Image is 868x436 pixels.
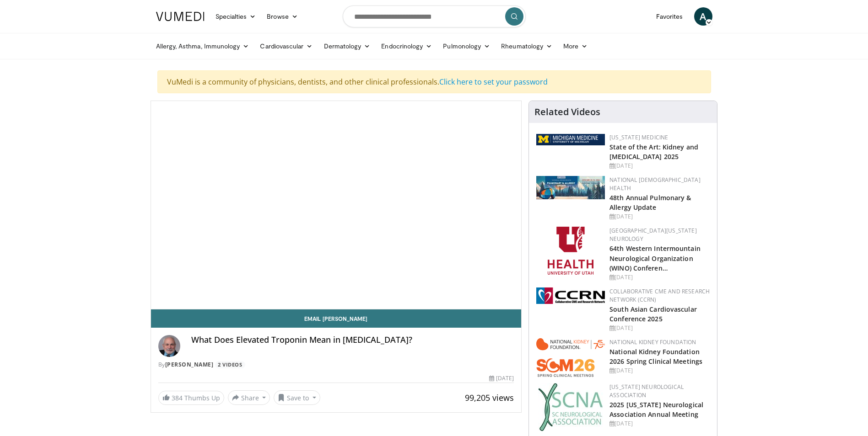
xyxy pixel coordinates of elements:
a: Rheumatology [496,37,558,55]
a: Click here to set your password [439,77,548,87]
img: b123db18-9392-45ae-ad1d-42c3758a27aa.jpg.150x105_q85_autocrop_double_scale_upscale_version-0.2.jpg [538,383,603,431]
a: Browse [261,7,303,26]
div: [DATE] [609,162,710,170]
img: a04ee3ba-8487-4636-b0fb-5e8d268f3737.png.150x105_q85_autocrop_double_scale_upscale_version-0.2.png [536,287,605,304]
img: Avatar [158,335,180,357]
a: [US_STATE] Medicine [609,133,668,141]
a: Endocrinology [376,37,437,55]
a: Collaborative CME and Research Network (CCRN) [609,287,710,303]
a: 2 Videos [215,361,245,369]
a: [US_STATE] Neurological Association [609,383,684,399]
a: National Kidney Foundation 2026 Spring Clinical Meetings [609,347,702,366]
a: Pulmonology [437,37,496,55]
span: 384 [172,393,183,402]
a: 2025 [US_STATE] Neurological Association Annual Meeting [609,400,703,419]
img: b90f5d12-84c1-472e-b843-5cad6c7ef911.jpg.150x105_q85_autocrop_double_scale_upscale_version-0.2.jpg [536,176,605,199]
img: 5ed80e7a-0811-4ad9-9c3a-04de684f05f4.png.150x105_q85_autocrop_double_scale_upscale_version-0.2.png [536,134,605,145]
a: Cardiovascular [254,37,318,55]
div: [DATE] [609,367,710,375]
a: Dermatology [318,37,376,55]
a: Favorites [651,7,689,26]
a: National Kidney Foundation [609,338,696,346]
button: Share [228,390,270,405]
span: 99,205 views [465,392,514,403]
input: Search topics, interventions [343,5,526,27]
h4: Related Videos [534,106,600,117]
button: Save to [274,390,320,405]
img: VuMedi Logo [156,12,205,21]
a: National [DEMOGRAPHIC_DATA] Health [609,176,701,192]
div: [DATE] [609,273,710,282]
div: By [158,361,514,369]
a: 384 Thumbs Up [158,391,224,405]
img: f6362829-b0a3-407d-a044-59546adfd345.png.150x105_q85_autocrop_double_scale_upscale_version-0.2.png [548,227,593,275]
div: [DATE] [609,324,710,332]
img: 79503c0a-d5ce-4e31-88bd-91ebf3c563fb.png.150x105_q85_autocrop_double_scale_upscale_version-0.2.png [536,338,605,377]
a: 64th Western Intermountain Neurological Organization (WINO) Conferen… [609,244,701,272]
div: [DATE] [609,213,710,221]
a: Specialties [210,7,262,26]
a: A [694,7,712,26]
video-js: Video Player [151,101,522,309]
div: [DATE] [489,374,514,383]
a: 48th Annual Pulmonary & Allergy Update [609,193,691,212]
a: [PERSON_NAME] [165,361,214,368]
div: [DATE] [609,420,710,428]
a: Email [PERSON_NAME] [151,309,522,328]
a: [GEOGRAPHIC_DATA][US_STATE] Neurology [609,227,697,243]
a: More [558,37,593,55]
a: State of the Art: Kidney and [MEDICAL_DATA] 2025 [609,143,698,161]
div: VuMedi is a community of physicians, dentists, and other clinical professionals. [157,70,711,93]
h4: What Does Elevated Troponin Mean in [MEDICAL_DATA]? [191,335,514,345]
a: South Asian Cardiovascular Conference 2025 [609,305,697,323]
a: Allergy, Asthma, Immunology [151,37,255,55]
